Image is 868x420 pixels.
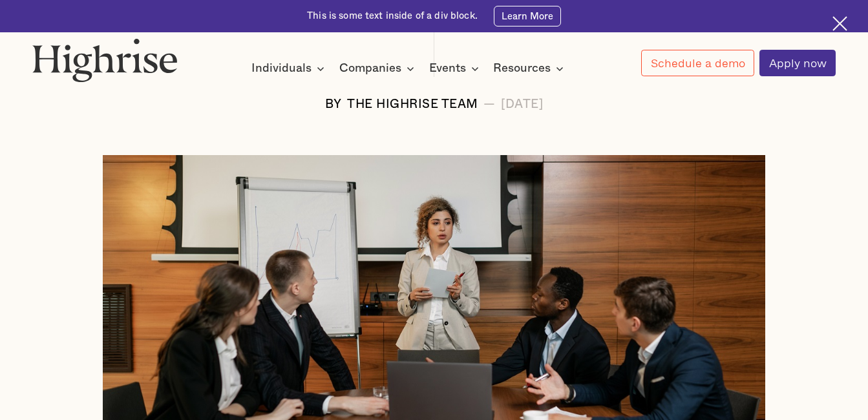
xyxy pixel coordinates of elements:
[493,61,551,76] div: Resources
[429,61,483,76] div: Events
[251,61,312,76] div: Individuals
[347,98,478,112] div: The Highrise Team
[759,50,835,76] a: Apply now
[493,61,567,76] div: Resources
[494,6,561,26] a: Learn More
[307,10,478,23] div: This is some text inside of a div block.
[483,98,496,112] div: —
[641,50,754,76] a: Schedule a demo
[832,16,847,31] img: Cross icon
[325,98,342,112] div: BY
[339,61,418,76] div: Companies
[501,98,543,112] div: [DATE]
[251,61,328,76] div: Individuals
[429,61,466,76] div: Events
[32,38,178,82] img: Highrise logo
[339,61,401,76] div: Companies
